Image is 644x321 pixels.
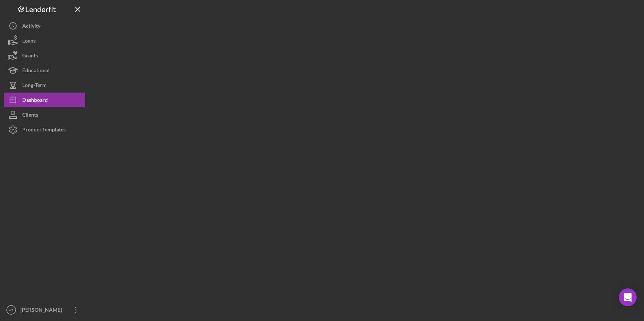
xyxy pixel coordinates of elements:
button: VT[PERSON_NAME] [4,302,85,317]
button: Clients [4,107,85,122]
button: Activity [4,19,85,33]
div: [PERSON_NAME] [19,302,67,319]
div: Clients [22,107,38,124]
div: Dashboard [22,93,48,109]
text: VT [9,308,13,312]
div: Loans [22,33,36,50]
button: Long-Term [4,78,85,93]
button: Dashboard [4,93,85,107]
div: Long-Term [22,78,47,94]
button: Educational [4,63,85,78]
div: Grants [22,48,38,65]
button: Product Templates [4,122,85,137]
button: Grants [4,48,85,63]
div: Product Templates [22,122,66,139]
div: Activity [22,19,40,35]
div: Open Intercom Messenger [619,288,637,306]
div: Educational [22,63,50,80]
button: Loans [4,33,85,48]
